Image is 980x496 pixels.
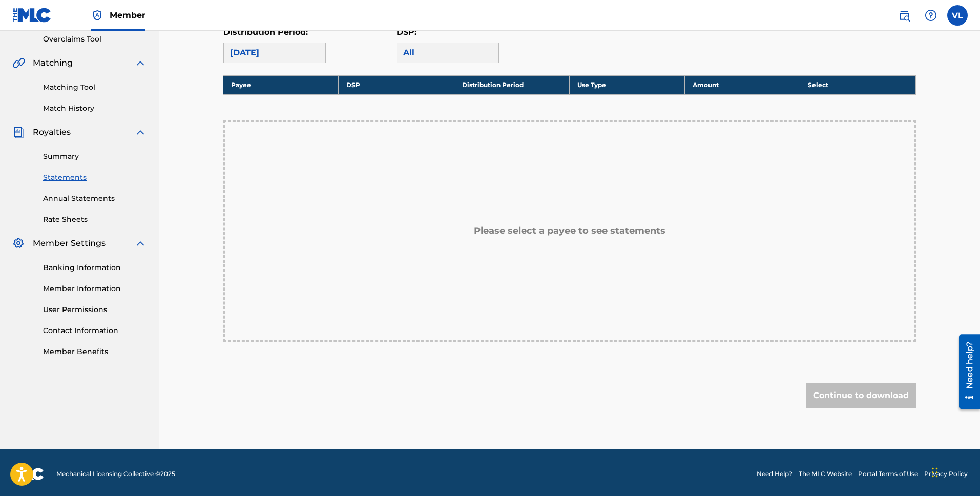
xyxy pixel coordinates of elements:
[12,57,25,69] img: Matching
[110,9,145,21] span: Member
[91,9,103,22] img: Top Rightsholder
[43,193,147,204] a: Annual Statements
[921,5,941,26] div: Help
[898,9,910,22] img: search
[134,126,147,138] img: expand
[12,237,25,250] img: Member Settings
[569,75,684,94] th: Use Type
[43,304,147,315] a: User Permissions
[339,75,454,94] th: DSP
[12,8,52,23] img: MLC Logo
[397,27,416,37] label: DSP:
[894,5,914,26] a: Public Search
[134,237,147,250] img: expand
[43,325,147,336] a: Contact Information
[43,172,147,183] a: Statements
[932,457,938,488] div: Drag
[43,346,147,357] a: Member Benefits
[800,75,915,94] th: Select
[474,225,665,237] h5: Please select a payee to see statements
[757,469,793,479] a: Need Help?
[858,469,918,479] a: Portal Terms of Use
[951,330,980,413] iframe: Resource Center
[43,34,147,45] a: Overclaims Tool
[56,469,175,479] span: Mechanical Licensing Collective © 2025
[33,57,73,69] span: Matching
[685,75,800,94] th: Amount
[43,82,147,93] a: Matching Tool
[33,126,71,138] span: Royalties
[454,75,569,94] th: Distribution Period
[12,126,25,138] img: Royalties
[223,27,308,37] label: Distribution Period:
[43,262,147,273] a: Banking Information
[43,151,147,162] a: Summary
[43,103,147,114] a: Match History
[929,447,980,496] iframe: Chat Widget
[33,237,106,250] span: Member Settings
[43,214,147,225] a: Rate Sheets
[223,75,339,94] th: Payee
[43,283,147,294] a: Member Information
[134,57,147,69] img: expand
[925,9,937,22] img: help
[947,5,968,26] div: User Menu
[924,469,968,479] a: Privacy Policy
[799,469,852,479] a: The MLC Website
